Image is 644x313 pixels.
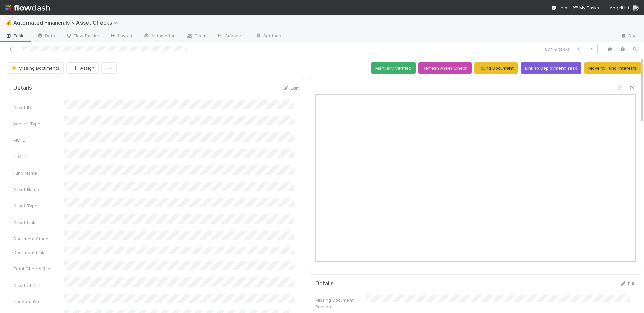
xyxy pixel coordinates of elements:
[60,31,105,42] a: Flow Builder
[551,4,567,11] div: Help
[13,137,64,143] div: MC ID
[105,31,138,42] a: Layout
[315,280,334,287] h5: Details
[5,32,26,39] span: Tasks
[545,46,570,52] span: 8 of 76 tasks
[315,297,366,310] div: Missing Document Reason
[66,62,99,74] button: Assign
[632,5,639,11] img: avatar_ddac2f35-6c49-494a-9355-db49d32eca49.png
[620,281,636,286] a: Edit
[13,104,64,111] div: Asset ID
[13,85,32,91] h5: Details
[283,85,299,91] a: Edit
[5,2,50,13] img: logo-inverted-e16ddd16eac7371096b0.svg
[13,298,64,305] div: Updated On
[521,62,581,74] button: Link to Deployment Task
[212,31,250,42] a: Analytics
[5,20,12,25] span: 💰
[13,235,64,242] div: Document Stage
[573,5,599,10] span: My Tasks
[371,62,416,74] button: Manually Verified
[13,120,64,127] div: Vehicle Type
[573,4,599,11] a: My Tasks
[13,282,64,289] div: Created On
[615,31,644,42] a: Docs
[584,62,641,74] button: Move to Fund Interests
[66,32,99,39] span: Flow Builder
[13,19,121,26] span: Automated Financials > Asset Checks
[13,265,64,272] div: Total Checks Run
[13,153,64,160] div: LLC ID
[474,62,518,74] button: Found Document
[32,31,60,42] a: Data
[8,62,64,74] button: Missing Documents
[13,170,64,176] div: Fund Name
[250,31,286,42] a: Settings
[13,219,64,226] div: Asset Link
[138,31,181,42] a: Automation
[11,65,59,71] span: Missing Documents
[13,249,64,256] div: Document Link
[181,31,212,42] a: Team
[13,202,64,209] div: Asset Type
[418,62,472,74] button: Refresh Asset Check
[13,186,64,193] div: Asset Name
[610,5,629,10] span: AngelList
